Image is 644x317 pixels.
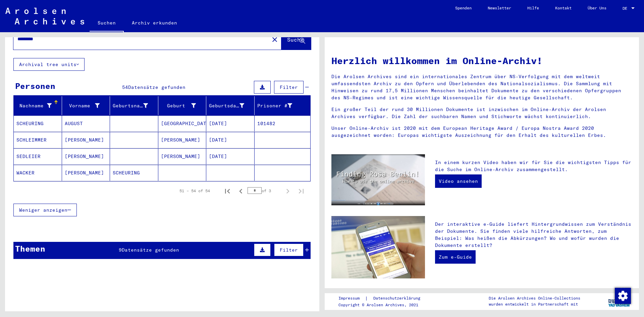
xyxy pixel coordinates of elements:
[489,301,580,307] p: wurden entwickelt in Partnerschaft mit
[113,102,148,109] div: Geburtsname
[122,84,128,90] span: 54
[255,96,311,115] mat-header-cell: Prisoner #
[280,247,298,253] span: Filter
[5,8,84,24] img: Arolsen_neg.svg
[113,100,158,111] div: Geburtsname
[435,250,476,264] a: Zum e-Guide
[15,80,55,92] div: Personen
[110,96,158,115] mat-header-cell: Geburtsname
[62,148,110,164] mat-cell: [PERSON_NAME]
[338,295,365,302] a: Impressum
[62,96,110,115] mat-header-cell: Vorname
[234,184,248,198] button: Previous page
[294,184,308,198] button: Last page
[435,174,482,188] a: Video ansehen
[16,100,62,111] div: Nachname
[271,36,279,44] mat-icon: close
[206,148,255,164] mat-cell: [DATE]
[158,96,207,115] mat-header-cell: Geburt‏
[209,102,244,109] div: Geburtsdatum
[62,165,110,181] mat-cell: [PERSON_NAME]
[14,115,62,131] mat-cell: SCHEURING
[14,148,62,164] mat-cell: SEDLEIER
[13,58,85,71] button: Archival tree units
[158,132,207,148] mat-cell: [PERSON_NAME]
[161,100,206,111] div: Geburt‏
[623,6,630,11] span: DE
[331,73,632,101] p: Die Arolsen Archives sind ein internationales Zentrum über NS-Verfolgung mit dem weltweit umfasse...
[607,293,632,310] img: yv_logo.png
[119,247,122,253] span: 9
[287,36,304,43] span: Suche
[281,29,311,50] button: Suche
[331,125,632,139] p: Unser Online-Archiv ist 2020 mit dem European Heritage Award / Europa Nostra Award 2020 ausgezeic...
[90,15,124,32] a: Suchen
[179,188,210,194] div: 51 – 54 of 54
[281,184,294,198] button: Next page
[62,132,110,148] mat-cell: [PERSON_NAME]
[19,207,67,213] span: Weniger anzeigen
[62,115,110,131] mat-cell: AUGUST
[158,148,207,164] mat-cell: [PERSON_NAME]
[122,247,179,253] span: Datensätze gefunden
[248,188,281,194] div: of 3
[161,102,196,109] div: Geburt‏
[274,81,304,94] button: Filter
[338,295,428,302] div: |
[435,159,632,173] p: In einem kurzen Video haben wir für Sie die wichtigsten Tipps für die Suche im Online-Archiv zusa...
[124,15,185,31] a: Archiv erkunden
[128,84,185,90] span: Datensätze gefunden
[435,221,632,249] p: Der interaktive e-Guide liefert Hintergrundwissen zum Verständnis der Dokumente. Sie finden viele...
[209,100,254,111] div: Geburtsdatum
[255,115,311,131] mat-cell: 101482
[280,84,298,90] span: Filter
[331,154,425,205] img: video.jpg
[65,100,110,111] div: Vorname
[206,96,255,115] mat-header-cell: Geburtsdatum
[16,102,52,109] div: Nachname
[331,54,632,68] h1: Herzlich willkommen im Online-Archiv!
[15,243,45,255] div: Themen
[338,302,428,308] p: Copyright © Arolsen Archives, 2021
[158,115,207,131] mat-cell: [GEOGRAPHIC_DATA]
[221,184,234,198] button: First page
[257,100,303,111] div: Prisoner #
[331,216,425,278] img: eguide.jpg
[257,102,292,109] div: Prisoner #
[331,106,632,120] p: Ein großer Teil der rund 30 Millionen Dokumente ist inzwischen im Online-Archiv der Arolsen Archi...
[615,288,631,304] img: Zustimmung ändern
[206,132,255,148] mat-cell: [DATE]
[14,132,62,148] mat-cell: SCHLEIMMER
[268,33,281,46] button: Clear
[110,165,158,181] mat-cell: SCHEURING
[274,244,304,256] button: Filter
[489,295,580,301] p: Die Arolsen Archives Online-Collections
[368,295,428,302] a: Datenschutzerklärung
[65,102,100,109] div: Vorname
[14,165,62,181] mat-cell: WACKER
[14,96,62,115] mat-header-cell: Nachname
[13,204,77,216] button: Weniger anzeigen
[206,115,255,131] mat-cell: [DATE]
